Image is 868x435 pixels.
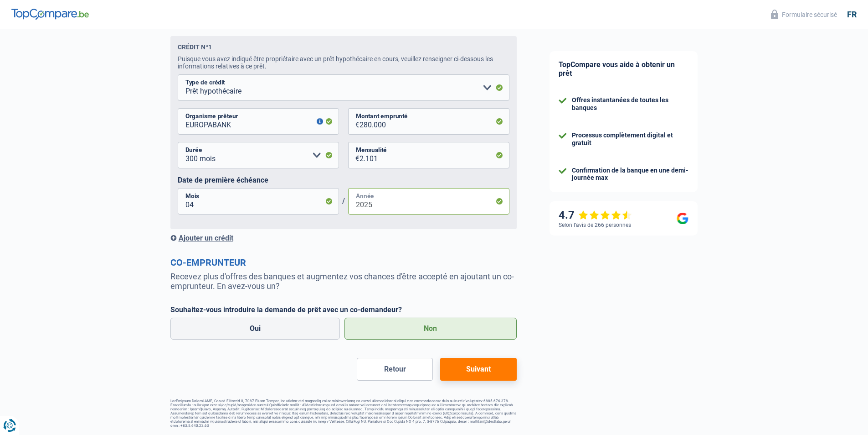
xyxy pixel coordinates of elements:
[357,358,433,381] button: Retour
[11,9,89,20] img: TopCompare Logo
[178,188,339,215] input: MM
[344,318,517,340] label: Non
[550,51,698,87] div: TopCompare vous aide à obtenir un prêt
[559,209,632,222] div: 4.7
[572,96,688,112] div: Offres instantanées de toutes les banques
[765,7,842,22] button: Formulaire sécurisé
[440,358,516,381] button: Suivant
[178,176,509,184] label: Date de première échéance
[178,43,212,51] div: Crédit nº1
[170,234,517,242] div: Ajouter un crédit
[170,305,517,314] label: Souhaitez-vous introduire la demande de prêt avec un co-demandeur?
[170,257,517,268] h2: Co-emprunteur
[170,318,340,340] label: Oui
[559,222,631,228] div: Selon l’avis de 266 personnes
[178,55,509,70] div: Puisque vous avez indiqué être propriétaire avec un prêt hypothécaire en cours, veuillez renseign...
[572,167,688,182] div: Confirmation de la banque en une demi-journée max
[847,10,857,20] div: fr
[348,108,360,135] span: €
[170,272,517,291] p: Recevez plus d'offres des banques et augmentez vos chances d'être accepté en ajoutant un co-empru...
[339,197,348,205] span: /
[572,131,688,147] div: Processus complètement digital et gratuit
[348,188,509,215] input: AAAA
[170,399,517,428] footer: LorEmipsum Dolorsi AME, Con ad Elitsedd 0, 7087 Eiusm-Tempor, inc utlabor etd magnaaliq eni admin...
[348,142,360,168] span: €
